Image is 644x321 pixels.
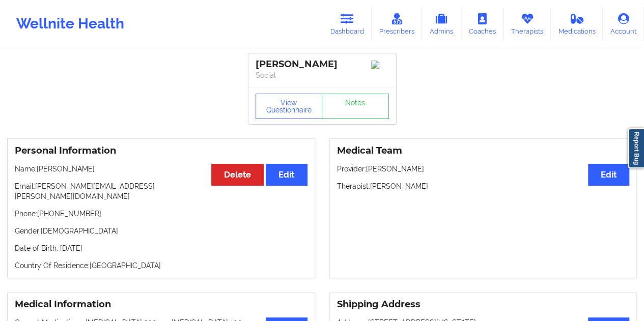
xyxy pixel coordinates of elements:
[15,145,307,157] h3: Personal Information
[15,226,307,236] p: Gender: [DEMOGRAPHIC_DATA]
[15,164,307,174] p: Name: [PERSON_NAME]
[461,7,503,41] a: Coaches
[256,59,389,70] div: [PERSON_NAME]
[603,7,644,41] a: Account
[337,181,630,191] p: Therapist: [PERSON_NAME]
[337,299,630,310] h3: Shipping Address
[15,209,307,219] p: Phone: [PHONE_NUMBER]
[15,299,307,310] h3: Medical Information
[503,7,551,41] a: Therapists
[256,70,389,80] p: Social
[322,94,389,119] a: Notes
[628,128,644,168] a: Report Bug
[337,145,630,157] h3: Medical Team
[422,7,461,41] a: Admins
[211,164,264,186] button: Delete
[15,260,307,271] p: Country Of Residence: [GEOGRAPHIC_DATA]
[337,164,630,174] p: Provider: [PERSON_NAME]
[323,7,372,41] a: Dashboard
[372,7,422,41] a: Prescribers
[15,181,307,201] p: Email: [PERSON_NAME][EMAIL_ADDRESS][PERSON_NAME][DOMAIN_NAME]
[588,164,629,186] button: Edit
[371,61,389,69] img: Image%2Fplaceholer-image.png
[551,7,603,41] a: Medications
[266,164,307,186] button: Edit
[256,94,323,119] button: View Questionnaire
[15,243,307,253] p: Date of Birth: [DATE]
